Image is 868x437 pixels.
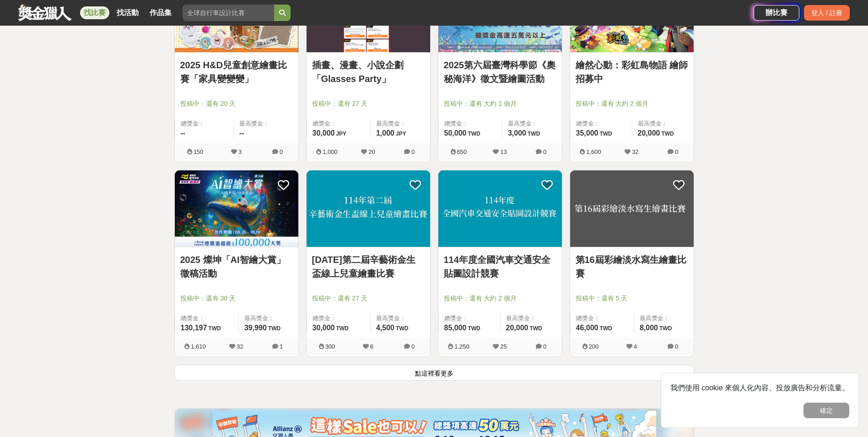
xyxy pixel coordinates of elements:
span: 1,610 [191,343,206,350]
span: 我們使用 cookie 來個人化內容、投放廣告和分析流量。 [670,384,849,392]
span: 30,000 [313,129,335,137]
a: 2025 H&D兒童創意繪畫比賽「家具變變變」 [180,58,293,86]
span: TWD [468,325,480,332]
span: 150 [194,148,204,155]
span: 總獎金： [444,314,495,323]
span: -- [239,129,244,137]
span: 6 [370,343,373,350]
button: 確定 [803,403,849,418]
span: 投稿中：還有 27 天 [312,99,425,109]
span: 25 [500,343,507,350]
a: 2025 燦坤「AI智繪大賞」徵稿活動 [180,253,293,280]
span: 最高獎金： [638,119,688,128]
span: 總獎金： [313,119,365,128]
span: 20,000 [506,324,528,332]
input: 全球自行車設計比賽 [183,5,274,21]
span: 0 [280,148,283,155]
span: -- [181,129,186,137]
span: 投稿中：還有 20 天 [180,99,293,109]
span: 1,600 [586,148,601,155]
span: 3,000 [508,129,526,137]
span: 最高獎金： [640,314,688,323]
span: 0 [543,343,546,350]
img: Cover Image [438,170,562,247]
span: 32 [237,343,243,350]
span: JPY [396,131,406,137]
span: TWD [396,325,408,332]
span: TWD [208,325,221,332]
span: 投稿中：還有 30 天 [180,294,293,303]
span: TWD [268,325,280,332]
span: 總獎金： [576,314,628,323]
span: 最高獎金： [239,119,293,128]
span: 總獎金： [444,119,496,128]
span: 總獎金： [313,314,365,323]
img: Cover Image [570,170,694,247]
span: 200 [589,343,599,350]
span: 1 [280,343,283,350]
span: 130,197 [181,324,207,332]
span: 650 [457,148,467,155]
span: 1,250 [454,343,469,350]
span: 300 [325,343,335,350]
span: 4 [634,343,637,350]
span: TWD [336,325,348,332]
span: 總獎金： [181,119,228,128]
span: TWD [599,325,612,332]
a: 2025第六屆臺灣科學節《奧秘海洋》徵文暨繪圖活動 [444,58,556,86]
span: 8,000 [640,324,658,332]
span: 最高獎金： [508,119,556,128]
span: 投稿中：還有 5 天 [576,294,688,303]
button: 點這裡看更多 [174,365,694,381]
span: TWD [468,131,480,137]
span: 0 [675,343,678,350]
span: 1,000 [323,148,338,155]
span: 投稿中：還有 大約 2 個月 [576,99,688,109]
span: 0 [543,148,546,155]
span: 最高獎金： [376,314,425,323]
span: 0 [411,148,415,155]
span: TWD [659,325,672,332]
span: 32 [632,148,638,155]
span: JPY [336,131,346,137]
span: 最高獎金： [506,314,556,323]
a: 辦比賽 [754,5,799,21]
img: Cover Image [307,170,430,247]
span: 投稿中：還有 大約 1 個月 [444,99,556,109]
a: 找活動 [113,6,142,19]
a: 找比賽 [80,6,109,19]
span: 35,000 [576,129,598,137]
a: 繪然心動：彩虹島物語 繪師招募中 [576,58,688,86]
a: [DATE]第二屆辛藝術金生盃線上兒童繪畫比賽 [312,253,425,280]
span: TWD [599,131,612,137]
span: 總獎金： [576,119,626,128]
span: 3 [238,148,242,155]
span: 20 [368,148,375,155]
span: 投稿中：還有 大約 2 個月 [444,294,556,303]
span: 20,000 [638,129,660,137]
span: 總獎金： [181,314,233,323]
span: 最高獎金： [376,119,425,128]
span: TWD [528,131,540,137]
span: 投稿中：還有 27 天 [312,294,425,303]
span: 最高獎金： [244,314,293,323]
span: 85,000 [444,324,467,332]
a: 114年度全國汽車交通安全貼圖設計競賽 [444,253,556,280]
a: 第16屆彩繪淡水寫生繪畫比賽 [576,253,688,280]
span: TWD [529,325,542,332]
a: 作品集 [146,6,175,19]
span: 46,000 [576,324,598,332]
span: 0 [675,148,678,155]
span: 30,000 [313,324,335,332]
a: Cover Image [175,170,298,247]
a: 插畫、漫畫、小說企劃「Glasses Party」 [312,58,425,86]
span: 4,500 [376,324,394,332]
span: 0 [411,343,415,350]
span: TWD [661,131,674,137]
div: 登入 / 註冊 [804,5,850,21]
span: 39,990 [244,324,267,332]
